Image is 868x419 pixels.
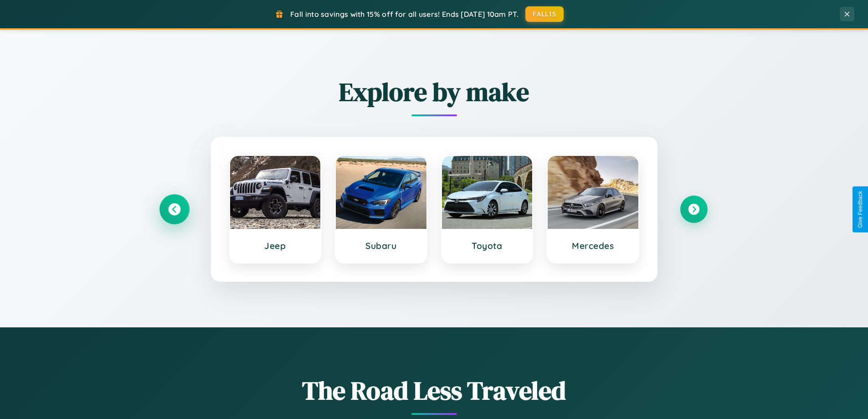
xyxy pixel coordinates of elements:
h3: Toyota [451,240,524,251]
h3: Mercedes [557,240,629,251]
div: Give Feedback [857,191,863,228]
h2: Explore by make [161,74,708,109]
h3: Jeep [239,240,312,251]
h1: The Road Less Traveled [161,373,708,408]
span: Fall into savings with 15% off for all users! Ends [DATE] 10am PT. [290,10,519,19]
button: FALL15 [525,6,564,22]
h3: Subaru [345,240,417,251]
